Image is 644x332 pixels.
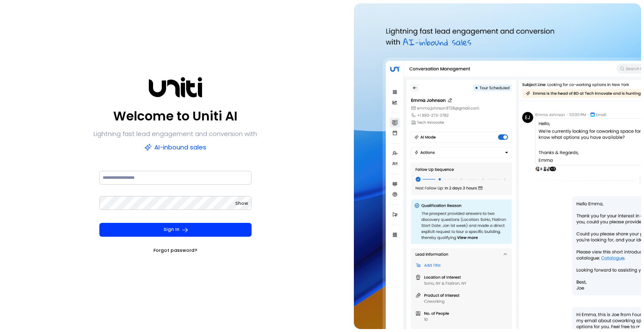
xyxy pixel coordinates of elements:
[153,246,197,255] a: Forgot password?
[144,141,206,153] p: AI-inbound sales
[235,199,248,208] button: Show
[235,200,248,207] span: Show
[354,3,641,329] img: auth-hero.png
[113,106,237,126] p: Welcome to Uniti AI
[99,223,252,237] button: Sign In
[93,128,257,140] p: Lightning fast lead engagement and conversion with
